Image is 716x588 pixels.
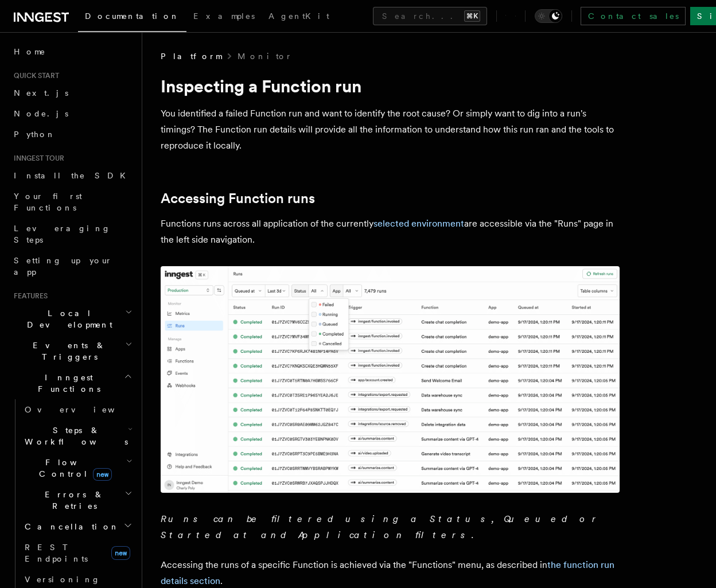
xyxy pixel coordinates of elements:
[161,106,620,154] p: You identified a failed Function run and want to identify the root cause? Or simply want to dig i...
[93,468,112,481] span: new
[9,83,135,103] a: Next.js
[14,88,68,98] span: Next.js
[14,256,112,277] span: Setting up your app
[193,11,255,21] span: Examples
[20,452,135,484] button: Flow Controlnew
[9,307,125,330] span: Local Development
[20,521,119,532] span: Cancellation
[9,218,135,250] a: Leveraging Steps
[20,489,124,512] span: Errors & Retries
[161,216,620,248] p: Functions runs across all application of the currently are accessible via the "Runs" page in the ...
[9,154,64,163] span: Inngest tour
[186,3,262,31] a: Examples
[9,303,135,335] button: Local Development
[20,425,128,447] span: Steps & Workflows
[161,190,315,207] a: Accessing Function runs
[20,399,135,420] a: Overview
[9,124,135,145] a: Python
[161,50,221,62] span: Platform
[373,218,464,229] a: selected environment
[85,11,180,21] span: Documentation
[20,516,135,537] button: Cancellation
[20,484,135,516] button: Errors & Retries
[373,7,487,25] button: Search...⌘K
[9,335,135,367] button: Events & Triggers
[20,457,126,480] span: Flow Control
[9,372,124,395] span: Inngest Functions
[161,266,620,493] img: The "Handle failed payments" Function runs list features a run in a failing state.
[14,192,82,212] span: Your first Functions
[14,46,46,57] span: Home
[9,291,48,301] span: Features
[20,420,135,452] button: Steps & Workflows
[464,10,480,22] kbd: ⌘K
[238,50,292,62] a: Monitor
[9,165,135,186] a: Install the SDK
[14,109,68,118] span: Node.js
[581,7,686,25] a: Contact sales
[9,340,125,363] span: Events & Triggers
[161,513,601,540] em: Runs can be filtered using a Status, Queued or Started at and Application filters.
[9,41,135,62] a: Home
[9,367,135,399] button: Inngest Functions
[78,3,186,32] a: Documentation
[25,575,100,584] span: Versioning
[262,3,336,31] a: AgentKit
[14,171,133,180] span: Install the SDK
[14,130,56,139] span: Python
[111,546,130,560] span: new
[25,543,88,563] span: REST Endpoints
[268,11,329,21] span: AgentKit
[161,76,620,96] h1: Inspecting a Function run
[161,559,614,586] a: the function run details section
[9,250,135,282] a: Setting up your app
[25,405,143,414] span: Overview
[9,71,59,80] span: Quick start
[20,537,135,569] a: REST Endpointsnew
[9,186,135,218] a: Your first Functions
[9,103,135,124] a: Node.js
[535,9,562,23] button: Toggle dark mode
[14,224,111,244] span: Leveraging Steps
